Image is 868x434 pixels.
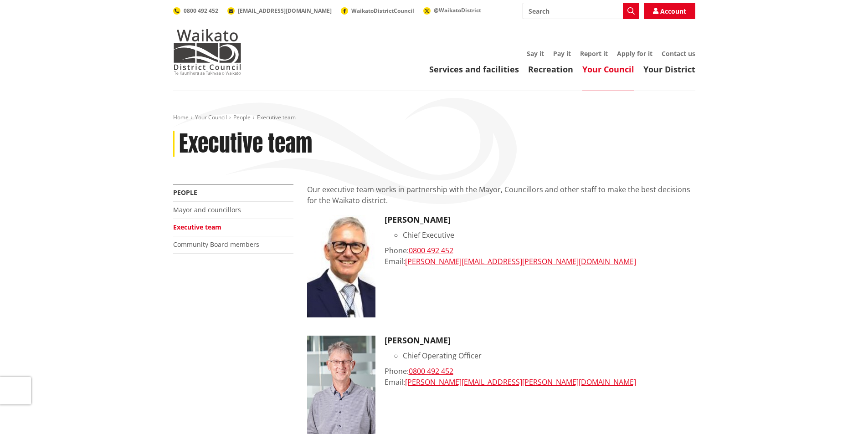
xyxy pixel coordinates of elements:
a: Report it [580,49,608,58]
span: @WaikatoDistrict [434,6,481,14]
span: Executive team [257,113,296,121]
a: Recreation [528,64,573,75]
a: People [233,113,251,121]
a: [EMAIL_ADDRESS][DOMAIN_NAME] [227,7,332,15]
input: Search input [523,3,639,19]
a: 0800 492 452 [173,7,218,15]
div: Email: [385,256,695,267]
nav: breadcrumb [173,114,695,122]
span: [EMAIL_ADDRESS][DOMAIN_NAME] [238,7,332,15]
a: Account [644,3,695,19]
li: Chief Executive [403,230,695,240]
img: Waikato District Council - Te Kaunihera aa Takiwaa o Waikato [173,29,241,75]
a: @WaikatoDistrict [423,6,481,14]
a: Executive team [173,223,221,231]
a: WaikatoDistrictCouncil [341,7,414,15]
a: Home [173,113,189,121]
a: [PERSON_NAME][EMAIL_ADDRESS][PERSON_NAME][DOMAIN_NAME] [405,377,636,387]
h1: Executive team [179,131,312,157]
a: Apply for it [617,49,652,58]
a: Contact us [662,49,695,58]
img: CE Craig Hobbs [307,215,375,317]
div: Email: [385,377,695,388]
a: 0800 492 452 [409,245,453,255]
span: WaikatoDistrictCouncil [351,7,414,15]
a: Your District [643,64,695,75]
h3: [PERSON_NAME] [385,336,695,346]
a: Services and facilities [429,64,519,75]
div: Phone: [385,245,695,256]
span: 0800 492 452 [184,7,218,15]
li: Chief Operating Officer [403,350,695,361]
a: 0800 492 452 [409,366,453,376]
a: Your Council [582,64,634,75]
a: Community Board members [173,240,259,249]
a: Your Council [195,113,227,121]
h3: [PERSON_NAME] [385,215,695,225]
p: Our executive team works in partnership with the Mayor, Councillors and other staff to make the b... [307,184,695,206]
a: People [173,188,197,197]
a: Mayor and councillors [173,205,241,214]
a: Pay it [553,49,571,58]
a: [PERSON_NAME][EMAIL_ADDRESS][PERSON_NAME][DOMAIN_NAME] [405,256,636,266]
a: Say it [527,49,544,58]
div: Phone: [385,366,695,377]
